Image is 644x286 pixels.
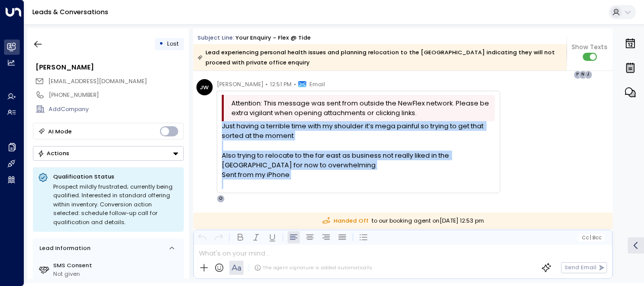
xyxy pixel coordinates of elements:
[579,70,587,79] div: N
[33,146,184,161] div: Button group with a nested menu
[572,43,608,52] span: Show Texts
[590,235,591,240] span: |
[323,217,369,225] span: Handed Off
[217,79,263,89] span: [PERSON_NAME]
[578,234,605,241] button: Cc|Bcc
[270,79,292,89] span: 12:51 PM
[196,79,213,95] div: JW
[167,40,179,48] span: Lost
[213,231,225,243] button: Redo
[265,79,268,89] span: •
[53,270,180,278] div: Not given
[32,8,108,16] a: Leads & Conversations
[222,121,495,189] div: Just having a terrible time with my shoulder it’s mega painful so trying to get that sorted at th...
[197,47,561,67] div: Lead experiencing personal health issues and planning relocation to the [GEOGRAPHIC_DATA] indicat...
[49,105,183,114] div: AddCompany
[159,37,164,51] div: •
[35,62,183,72] div: [PERSON_NAME]
[222,151,495,190] div: Also trying to relocate to the far east as business not really liked in the [GEOGRAPHIC_DATA] for...
[53,261,180,270] label: SMS Consent
[584,70,592,79] div: J
[222,170,495,180] div: Sent from my iPhone
[53,172,179,181] p: Qualification Status
[37,150,69,157] div: Actions
[231,98,492,118] span: Attention: This message was sent from outside the NewFlex network. Please be extra vigilant when ...
[254,264,372,271] div: The agent signature is added automatically
[48,126,72,136] div: AI Mode
[582,235,601,240] span: Cc Bcc
[235,33,311,42] div: Your enquiry - Flex @ Tide
[574,70,582,79] div: H
[48,77,147,85] span: [EMAIL_ADDRESS][DOMAIN_NAME]
[49,91,183,99] div: [PHONE_NUMBER]
[294,79,296,89] span: •
[197,33,234,42] span: Subject Line:
[193,212,613,229] div: to our booking agent on [DATE] 12:53 pm
[309,79,325,89] span: Email
[53,183,179,227] div: Prospect mildly frustrated; currently being qualified. Interested in standard offering within inv...
[33,146,184,161] button: Actions
[217,195,225,203] div: O
[196,231,209,243] button: Undo
[48,77,147,86] span: jameswilson16@me.com
[36,244,91,253] div: Lead Information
